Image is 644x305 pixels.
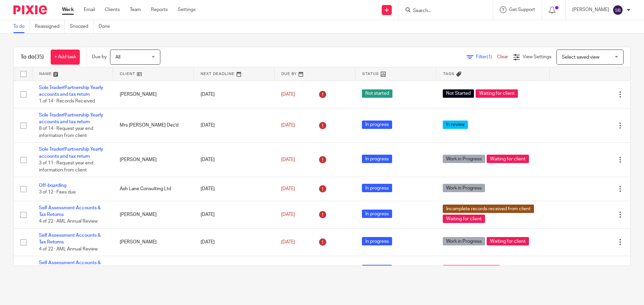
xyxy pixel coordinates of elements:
a: Clients [105,6,120,13]
span: (1) [487,55,492,59]
span: In progress [362,210,392,218]
a: Sole Trader/Partnership Yearly accounts and tax return [39,85,103,97]
a: Self Assessment Accounts & Tax Returns [39,206,101,217]
td: [DATE] [194,228,275,256]
a: + Add task [51,50,80,65]
td: Ash Lane Consulting Ltd [113,177,194,201]
span: In progress [362,184,392,192]
td: Mrs [PERSON_NAME] Dec'd [113,108,194,143]
span: Waiting for client [487,237,529,245]
p: [PERSON_NAME] [572,6,609,13]
span: Waiting for client [443,215,485,223]
span: 4 of 22 · AML Annual Review [39,219,98,224]
img: svg%3E [612,5,623,15]
span: In progress [362,121,392,129]
span: In progress [362,265,392,273]
span: 8 of 14 · Request year end information from client [39,127,93,138]
a: Work [62,6,74,13]
a: Settings [178,6,196,13]
span: [DATE] [281,92,295,97]
span: Work in Progress [443,184,485,192]
span: [DATE] [281,212,295,217]
td: [DATE] [194,177,275,201]
input: Search [412,8,473,14]
span: (35) [35,54,44,60]
span: [DATE] [281,186,295,191]
h1: To do [20,54,44,61]
span: 3 of 11 · Request year end information from client [39,161,93,172]
td: [DATE] [194,81,275,108]
td: [DATE] [194,256,275,284]
span: Waiting for client [487,155,529,163]
td: [PERSON_NAME] [113,201,194,228]
span: View Settings [523,55,551,59]
span: 1 of 14 · Records Received [39,99,95,103]
a: Reports [151,6,168,13]
span: [DATE] [281,240,295,244]
td: [PERSON_NAME] [113,81,194,108]
a: Sole Trader/Partnership Yearly accounts and tax return [39,147,103,158]
span: Awaiting Client Approval [443,265,500,273]
span: Not Started [443,89,474,98]
span: Tags [443,72,454,76]
span: Not started [362,89,392,98]
a: Snoozed [70,20,94,33]
a: Self Assessment Accounts & Tax Returns [39,260,101,272]
span: In review [443,121,468,129]
span: All [115,55,120,60]
a: Team [130,6,141,13]
a: Self Assessment Accounts & Tax Returns [39,233,101,244]
span: [DATE] [281,157,295,162]
td: [PERSON_NAME] [113,228,194,256]
span: Select saved view [562,55,599,60]
p: Due by [92,54,107,60]
span: [DATE] [281,123,295,128]
a: Reassigned [35,20,65,33]
span: Get Support [509,7,535,12]
td: [DATE] [194,143,275,177]
a: To do [13,20,30,33]
a: Done [99,20,115,33]
span: Incomplete records received from client [443,205,534,213]
span: Waiting for client [476,89,518,98]
span: Work in Progress [443,155,485,163]
a: Clear [497,55,508,59]
td: [DATE] [194,108,275,143]
span: Filter [476,55,497,59]
td: [PERSON_NAME] [113,143,194,177]
span: In progress [362,155,392,163]
td: [PERSON_NAME] [113,256,194,284]
span: 3 of 12 · Fees due [39,190,76,195]
span: In progress [362,237,392,245]
a: Off-boarding [39,183,66,188]
a: Sole Trader/Partnership Yearly accounts and tax return [39,113,103,124]
span: 4 of 22 · AML Annual Review [39,247,98,251]
span: Work in Progress [443,237,485,245]
img: Pixie [13,5,47,14]
a: Email [84,6,95,13]
td: [DATE] [194,201,275,228]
